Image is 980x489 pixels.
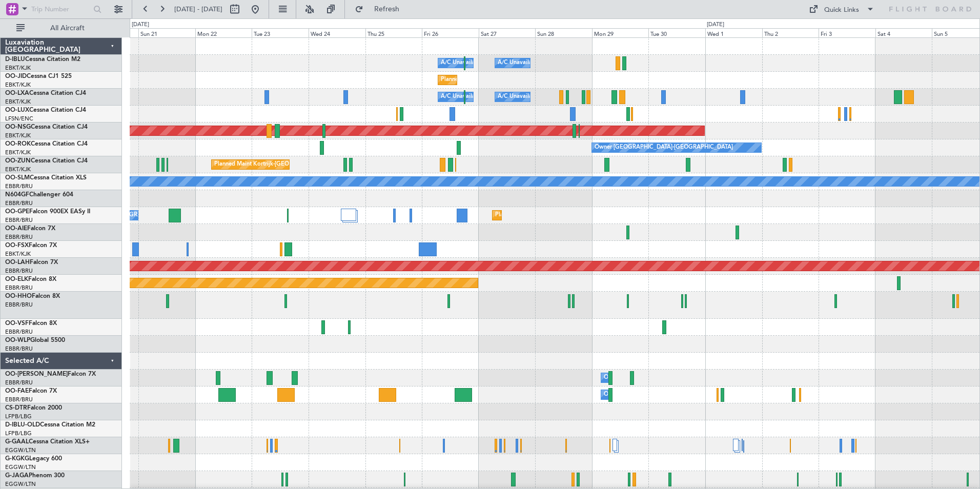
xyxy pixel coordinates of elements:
[5,226,27,232] span: OO-AIE
[5,276,56,282] a: OO-ELKFalcon 8X
[498,89,540,105] div: A/C Unavailable
[5,267,33,275] a: EBBR/BRU
[5,422,40,428] span: D-IBLU-OLD
[498,55,661,71] div: A/C Unavailable [GEOGRAPHIC_DATA]-[GEOGRAPHIC_DATA]
[604,387,673,402] div: Owner Melsbroek Air Base
[5,284,33,292] a: EBBR/BRU
[5,182,33,190] a: EBBR/BRU
[11,20,111,36] button: All Aircraft
[648,28,705,37] div: Tue 30
[5,115,33,123] a: LFSN/ENC
[31,2,90,17] input: Trip Number
[5,141,31,147] span: OO-ROK
[5,158,88,164] a: OO-ZUNCessna Citation CJ4
[5,64,31,72] a: EBKT/KJK
[441,55,631,71] div: A/C Unavailable [GEOGRAPHIC_DATA] ([GEOGRAPHIC_DATA] National)
[309,28,365,37] div: Wed 24
[5,216,33,224] a: EBBR/BRU
[27,25,108,32] span: All Aircraft
[804,1,880,17] button: Quick Links
[5,328,33,336] a: EBBR/BRU
[5,90,86,96] a: OO-LXACessna Citation CJ4
[5,337,65,343] a: OO-WLPGlobal 5500
[5,81,31,89] a: EBKT/KJK
[5,456,29,462] span: G-KGKG
[705,28,762,37] div: Wed 1
[5,371,68,377] span: OO-[PERSON_NAME]
[819,28,875,37] div: Fri 3
[5,132,31,139] a: EBKT/KJK
[5,422,95,428] a: D-IBLU-OLDCessna Citation M2
[365,6,409,13] span: Refresh
[5,226,55,232] a: OO-AIEFalcon 7X
[422,28,479,37] div: Fri 26
[824,5,859,15] div: Quick Links
[5,463,36,471] a: EGGW/LTN
[5,209,29,215] span: OO-GPE
[495,208,681,223] div: Planned Maint [GEOGRAPHIC_DATA] ([GEOGRAPHIC_DATA] National)
[5,388,29,394] span: OO-FAE
[350,1,412,17] button: Refresh
[5,149,31,156] a: EBKT/KJK
[5,337,30,343] span: OO-WLP
[5,124,31,130] span: OO-NSG
[595,140,733,155] div: Owner [GEOGRAPHIC_DATA]-[GEOGRAPHIC_DATA]
[5,242,29,249] span: OO-FSX
[214,157,334,172] div: Planned Maint Kortrijk-[GEOGRAPHIC_DATA]
[5,413,32,420] a: LFPB/LBG
[441,72,560,88] div: Planned Maint Kortrijk-[GEOGRAPHIC_DATA]
[5,242,57,249] a: OO-FSXFalcon 7X
[174,5,222,14] span: [DATE] - [DATE]
[875,28,932,37] div: Sat 4
[5,293,32,299] span: OO-HHO
[5,301,33,309] a: EBBR/BRU
[5,199,33,207] a: EBBR/BRU
[5,192,29,198] span: N604GF
[535,28,592,37] div: Sun 28
[5,456,62,462] a: G-KGKGLegacy 600
[5,166,31,173] a: EBKT/KJK
[5,124,88,130] a: OO-NSGCessna Citation CJ4
[5,175,87,181] a: OO-SLMCessna Citation XLS
[5,405,62,411] a: CS-DTRFalcon 2000
[707,21,724,29] div: [DATE]
[5,56,80,63] a: D-IBLUCessna Citation M2
[138,28,195,37] div: Sun 21
[5,158,31,164] span: OO-ZUN
[5,388,57,394] a: OO-FAEFalcon 7X
[195,28,252,37] div: Mon 22
[762,28,819,37] div: Thu 2
[5,345,33,353] a: EBBR/BRU
[5,473,65,479] a: G-JAGAPhenom 300
[252,28,309,37] div: Tue 23
[5,233,33,241] a: EBBR/BRU
[5,73,72,79] a: OO-JIDCessna CJ1 525
[5,259,30,266] span: OO-LAH
[5,209,90,215] a: OO-GPEFalcon 900EX EASy II
[441,89,631,105] div: A/C Unavailable [GEOGRAPHIC_DATA] ([GEOGRAPHIC_DATA] National)
[5,320,57,327] a: OO-VSFFalcon 8X
[5,320,29,327] span: OO-VSF
[5,405,27,411] span: CS-DTR
[5,259,58,266] a: OO-LAHFalcon 7X
[479,28,536,37] div: Sat 27
[604,370,673,385] div: Owner Melsbroek Air Base
[5,473,29,479] span: G-JAGA
[5,396,33,403] a: EBBR/BRU
[5,446,36,454] a: EGGW/LTN
[365,28,422,37] div: Thu 25
[5,192,73,198] a: N604GFChallenger 604
[5,250,31,258] a: EBKT/KJK
[5,175,30,181] span: OO-SLM
[5,276,28,282] span: OO-ELK
[5,107,29,113] span: OO-LUX
[592,28,649,37] div: Mon 29
[5,107,86,113] a: OO-LUXCessna Citation CJ4
[132,21,149,29] div: [DATE]
[5,141,88,147] a: OO-ROKCessna Citation CJ4
[5,430,32,437] a: LFPB/LBG
[5,379,33,386] a: EBBR/BRU
[5,56,25,63] span: D-IBLU
[5,90,29,96] span: OO-LXA
[5,439,29,445] span: G-GAAL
